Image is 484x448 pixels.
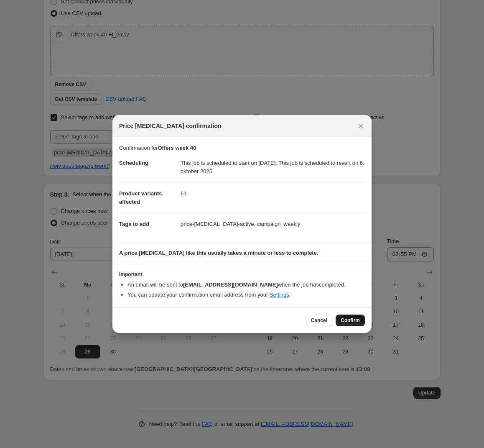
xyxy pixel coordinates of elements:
button: Confirm [336,315,365,326]
span: Scheduling [119,160,148,166]
dd: 61 [181,182,365,205]
dd: This job is scheduled to start on [DATE]. This job is scheduled to revert on 6. oktober 2025. [181,152,365,182]
a: Settings [270,292,289,298]
button: Close [355,120,367,132]
span: Price [MEDICAL_DATA] confirmation [119,122,222,130]
span: Confirm [341,317,360,324]
b: A price [MEDICAL_DATA] like this usually takes a minute or less to complete. [119,250,318,256]
span: Product variants affected [119,190,162,205]
span: Tags to add [119,221,149,227]
li: You can update your confirmation email address from your . [127,291,365,299]
li: An email will be sent to when the job has completed . [127,281,365,289]
p: Confirmation for [119,144,365,152]
b: Offers week 40 [158,145,196,151]
dd: price-[MEDICAL_DATA]-active, campaign_weekly [181,213,365,235]
b: [EMAIL_ADDRESS][DOMAIN_NAME] [183,282,278,288]
h3: Important [119,271,365,278]
span: Cancel [311,317,327,324]
button: Cancel [306,315,332,326]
